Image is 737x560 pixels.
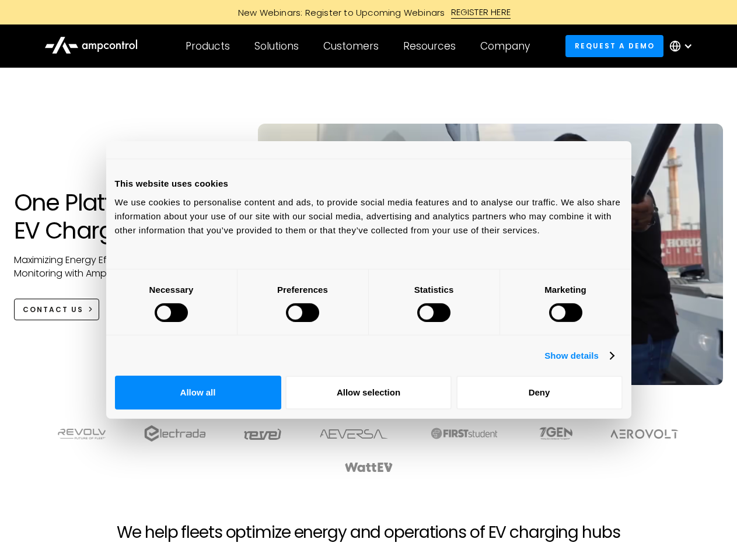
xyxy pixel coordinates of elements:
div: Solutions [254,40,299,52]
strong: Preferences [277,284,328,294]
img: Aerovolt Logo [610,429,679,439]
div: CONTACT US [23,304,83,315]
a: CONTACT US [14,299,100,320]
h1: One Platform for EV Charging Hubs [14,188,235,244]
div: Customers [323,40,379,52]
button: Allow all [115,376,281,409]
div: This website uses cookies [115,177,623,191]
img: WattEV logo [344,463,393,472]
strong: Marketing [544,284,586,294]
div: New Webinars: Register to Upcoming Webinars [226,6,451,19]
strong: Necessary [149,284,194,294]
div: Resources [403,40,456,52]
div: We use cookies to personalise content and ads, to provide social media features and to analyse ou... [115,195,623,237]
button: Allow selection [285,376,452,409]
a: New Webinars: Register to Upcoming WebinarsREGISTER HERE [106,6,631,19]
div: REGISTER HERE [451,6,511,19]
div: Company [480,40,530,52]
img: electrada logo [144,425,205,442]
strong: Statistics [414,284,454,294]
a: Request a demo [565,35,663,57]
p: Maximizing Energy Efficiency, Uptime, and 24/7 Monitoring with Ampcontrol Solutions [14,254,235,280]
div: Products [186,40,230,52]
h2: We help fleets optimize energy and operations of EV charging hubs [117,523,620,542]
button: Deny [456,376,623,409]
a: Show details [544,349,613,363]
